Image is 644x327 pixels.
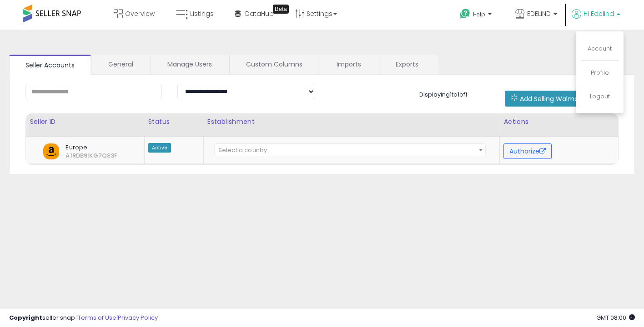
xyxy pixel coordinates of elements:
span: Overview [125,9,155,18]
a: Exports [379,55,438,74]
strong: Copyright [9,313,42,322]
a: Seller Accounts [9,55,91,75]
a: Terms of Use [78,313,116,322]
div: Actions [503,117,614,127]
i: Get Help [459,8,471,20]
a: Hi Edelind [572,9,620,30]
span: Europe [59,143,123,152]
a: Logout [590,92,610,101]
span: DataHub [245,9,274,18]
div: Tooltip anchor [273,5,289,14]
span: Help [473,10,485,18]
span: Displaying 1 to 1 of 1 [419,90,467,99]
button: Authorize [503,143,552,159]
a: Custom Columns [230,55,319,74]
a: Account [588,44,612,53]
span: Add Selling Walmart Account [520,94,613,103]
img: amazon.png [43,143,59,159]
div: seller snap | | [9,314,158,322]
a: Profile [591,68,609,77]
a: Imports [320,55,378,74]
a: Privacy Policy [118,313,158,322]
span: Select a country [218,146,267,154]
a: Manage Users [151,55,228,74]
span: A1RDB9IKG7Q83F [59,152,72,160]
span: Listings [190,9,214,18]
div: Status [148,117,200,127]
span: Hi Edelind [584,9,614,18]
div: Seller ID [30,117,141,127]
span: Active [148,143,171,153]
div: Establishment [207,117,496,127]
a: Help [453,1,501,30]
button: Add Selling Walmart Account [505,91,619,107]
span: 2025-09-17 08:00 GMT [596,313,635,322]
span: EDELIND [527,9,551,18]
a: General [92,55,150,74]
